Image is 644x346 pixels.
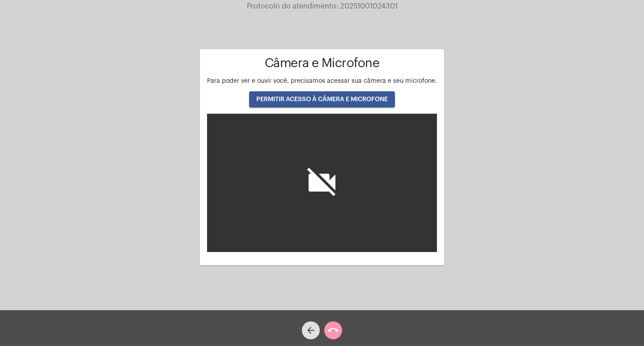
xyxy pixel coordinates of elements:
[207,78,437,84] span: Para poder ver e ouvir você, precisamos acessar sua câmera e seu microfone.
[304,165,340,201] i: videocam_off
[207,56,437,70] h1: Câmera e Microfone
[247,3,398,10] span: Protocolo do atendimento: 20251001024301
[249,91,395,107] button: PERMITIR ACESSO À CÂMERA E MICROFONE
[328,325,339,336] mat-icon: call_end
[305,325,316,336] mat-icon: arrow_back
[256,96,388,103] span: PERMITIR ACESSO À CÂMERA E MICROFONE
